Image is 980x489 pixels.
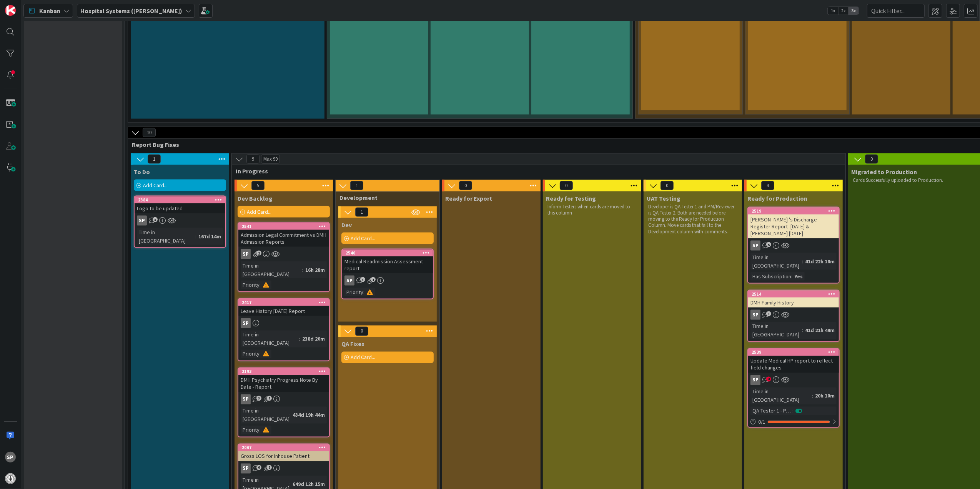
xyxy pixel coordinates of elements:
[143,128,156,137] span: 10
[750,322,802,339] div: Time in [GEOGRAPHIC_DATA]
[241,261,302,278] div: Time in [GEOGRAPHIC_DATA]
[238,318,329,328] div: SP
[242,224,329,229] div: 2541
[263,157,278,161] div: Max 99
[238,299,329,306] div: 2417
[256,465,261,470] span: 6
[267,396,272,401] span: 1
[238,223,329,230] div: 2541
[766,311,771,316] span: 3
[750,241,760,251] div: SP
[339,194,430,201] span: Development
[241,464,251,474] div: SP
[346,250,433,256] div: 2540
[748,349,839,356] div: 2539
[238,222,330,292] a: 2541Admission Legal Commitment vs DMH Admission ReportsSPTime in [GEOGRAPHIC_DATA]:16h 28mPriority:
[752,291,839,297] div: 2514
[363,288,364,296] span: :
[803,257,837,266] div: 41d 22h 18m
[838,7,849,15] span: 2x
[750,272,791,281] div: Has Subscription
[750,253,802,270] div: Time in [GEOGRAPHIC_DATA]
[747,348,840,428] a: 2539Update Medical HP report to reflect field changesSPTime in [GEOGRAPHIC_DATA]:20h 10mQA Tester...
[546,195,596,202] span: Ready for Testing
[851,168,917,176] span: Migrated to Production
[752,208,839,214] div: 2519
[547,204,637,216] p: Inform Testers when cards are moved to this column
[247,208,271,215] span: Add Card...
[291,480,327,489] div: 649d 12h 15m
[238,368,329,392] div: 2193DMH Psychiatry Progress Note By Date - Report
[812,392,813,400] span: :
[302,266,303,274] span: :
[137,228,195,245] div: Time in [GEOGRAPHIC_DATA]
[341,340,364,348] span: QA Fixes
[792,407,794,415] span: :
[238,306,329,316] div: Leave History [DATE] Report
[242,369,329,374] div: 2193
[238,451,329,461] div: Gross LOS for Inhouse Patient
[242,445,329,451] div: 2067
[747,195,807,202] span: Ready for Production
[342,256,433,273] div: Medical Readmission Assessment report
[766,377,771,382] span: 4
[803,326,837,335] div: 41d 21h 49m
[238,298,330,361] a: 2417Leave History [DATE] ReportSPTime in [GEOGRAPHIC_DATA]:238d 20mPriority:
[813,392,837,400] div: 20h 10m
[344,288,363,296] div: Priority
[355,208,368,217] span: 1
[802,257,803,266] span: :
[661,181,674,190] span: 0
[750,375,760,385] div: SP
[256,396,261,401] span: 3
[752,350,839,355] div: 2539
[238,195,273,202] span: Dev Backlog
[459,181,472,190] span: 0
[236,167,836,175] span: In Progress
[242,300,329,305] div: 2417
[260,426,261,434] span: :
[351,235,375,242] span: Add Card...
[791,272,792,281] span: :
[238,368,329,375] div: 2193
[241,249,251,259] div: SP
[350,181,363,190] span: 1
[748,356,839,373] div: Update Medical HP report to reflect field changes
[371,277,376,282] span: 1
[342,249,433,256] div: 2540
[560,181,573,190] span: 0
[251,181,265,190] span: 5
[241,426,260,434] div: Priority
[138,197,225,203] div: 2384
[748,417,839,427] div: 0/1
[290,480,291,489] span: :
[748,375,839,385] div: SP
[238,394,329,404] div: SP
[290,411,291,419] span: :
[256,251,261,256] span: 2
[238,299,329,316] div: 2417Leave History [DATE] Report
[5,473,16,484] img: avatar
[828,7,838,15] span: 1x
[360,277,365,282] span: 3
[196,232,223,241] div: 167d 14m
[758,418,765,426] span: 0 / 1
[445,195,492,202] span: Ready for Export
[748,208,839,215] div: 2519
[342,249,433,273] div: 2540Medical Readmission Assessment report
[341,249,434,299] a: 2540Medical Readmission Assessment reportSPPriority:
[39,6,60,15] span: Kanban
[241,394,251,404] div: SP
[241,407,290,424] div: Time in [GEOGRAPHIC_DATA]
[260,281,261,289] span: :
[344,276,354,286] div: SP
[135,196,225,213] div: 2384Logo to be updated
[238,464,329,474] div: SP
[135,216,225,226] div: SP
[802,326,803,335] span: :
[291,411,327,419] div: 434d 19h 44m
[299,335,300,343] span: :
[260,350,261,358] span: :
[761,181,774,190] span: 3
[241,318,251,328] div: SP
